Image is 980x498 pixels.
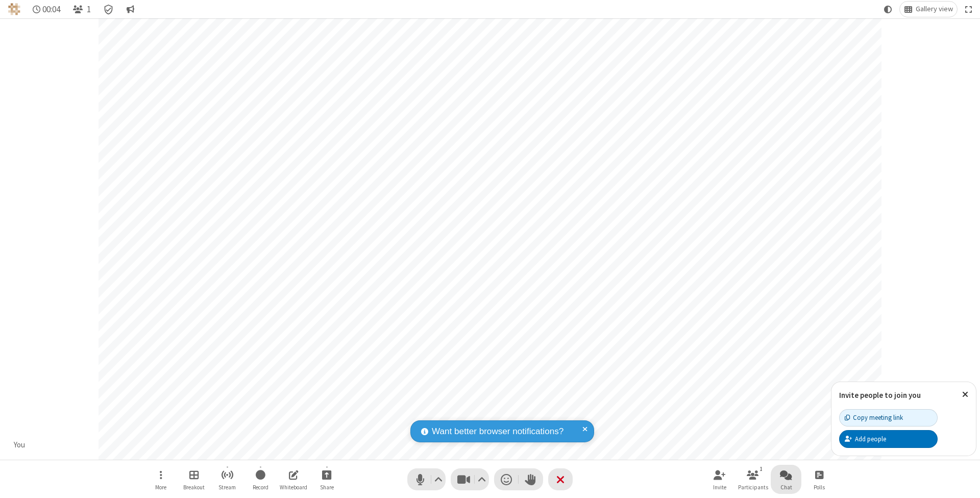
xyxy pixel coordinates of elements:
span: Polls [814,484,825,490]
button: Open poll [804,465,835,494]
label: Invite people to join you [839,390,921,400]
span: 1 [87,5,91,14]
button: Close popover [954,382,976,407]
span: More [155,484,166,490]
div: You [10,439,29,451]
button: Copy meeting link [839,409,938,426]
button: Open chat [771,465,801,494]
button: Open menu [145,465,176,494]
button: Using system theme [880,2,896,17]
button: Invite participants (⌘+Shift+I) [704,465,735,494]
button: Conversation [122,2,138,17]
div: Copy meeting link [845,413,903,422]
button: Open participant list [68,2,95,17]
button: Change layout [900,2,957,17]
span: Invite [713,484,726,490]
button: Open shared whiteboard [278,465,309,494]
button: End or leave meeting [548,468,573,490]
button: Send a reaction [494,468,519,490]
button: Start sharing [311,465,342,494]
button: Video setting [475,468,489,490]
img: QA Selenium DO NOT DELETE OR CHANGE [8,3,20,15]
span: Gallery view [916,5,953,13]
div: Meeting details Encryption enabled [99,2,118,17]
span: Want better browser notifications? [432,425,563,438]
span: Record [253,484,268,490]
div: Timer [29,2,65,17]
div: 1 [757,464,766,473]
span: 00:04 [42,5,60,14]
button: Raise hand [519,468,543,490]
span: Breakout [183,484,205,490]
span: Stream [218,484,236,490]
span: Whiteboard [280,484,307,490]
span: Chat [780,484,792,490]
button: Add people [839,430,938,447]
span: Participants [738,484,768,490]
button: Audio settings [432,468,446,490]
button: Start streaming [212,465,242,494]
button: Start recording [245,465,276,494]
button: Stop video (⌘+Shift+V) [451,468,489,490]
span: Share [320,484,334,490]
button: Open participant list [738,465,768,494]
button: Fullscreen [961,2,976,17]
button: Mute (⌘+Shift+A) [407,468,446,490]
button: Manage Breakout Rooms [179,465,209,494]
